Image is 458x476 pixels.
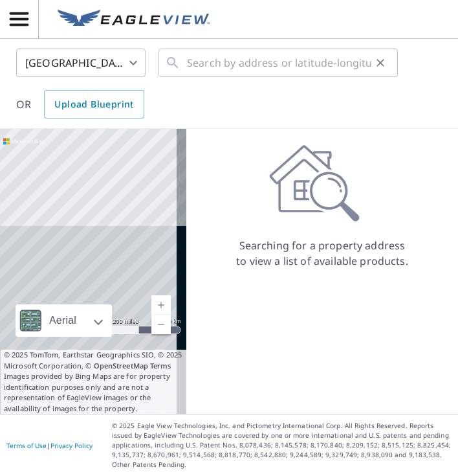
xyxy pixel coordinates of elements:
[6,441,47,450] a: Terms of Use
[50,2,218,37] a: EV Logo
[16,45,146,81] div: [GEOGRAPHIC_DATA]
[151,315,171,334] a: Current Level 5, Zoom Out
[6,442,93,449] p: |
[50,441,93,450] a: Privacy Policy
[150,361,171,370] a: Terms
[151,295,171,315] a: Current Level 5, Zoom In
[187,45,371,81] input: Search by address or latitude-longitude
[16,90,144,119] div: OR
[235,238,409,269] p: Searching for a property address to view a list of available products.
[112,421,452,470] p: © 2025 Eagle View Technologies, Inc. and Pictometry International Corp. All Rights Reserved. Repo...
[94,361,148,370] a: OpenStreetMap
[4,350,182,371] span: © 2025 TomTom, Earthstar Geographics SIO, © 2025 Microsoft Corporation, ©
[16,304,112,337] div: Aerial
[371,54,389,72] button: Clear
[44,90,144,119] a: Upload Blueprint
[54,96,133,113] span: Upload Blueprint
[45,304,80,337] div: Aerial
[58,10,210,29] img: EV Logo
